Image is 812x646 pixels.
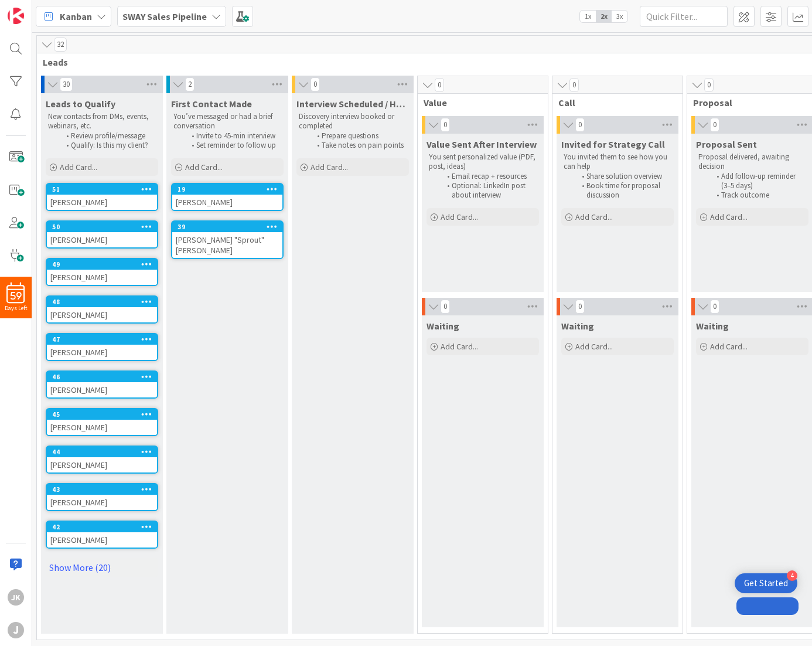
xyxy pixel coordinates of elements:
div: 51 [47,184,157,195]
div: 39 [172,222,282,232]
span: 0 [704,78,714,92]
span: 1x [580,11,596,22]
a: 51[PERSON_NAME] [46,183,158,211]
span: Waiting [561,320,594,332]
span: 0 [441,118,450,132]
div: 50[PERSON_NAME] [47,222,157,247]
span: 32 [54,38,67,52]
a: Show More (20) [46,558,158,577]
div: 50 [52,223,157,231]
li: Add follow-up reminder (3–5 days) [710,172,807,191]
div: Open Get Started checklist, remaining modules: 4 [735,573,797,593]
span: 0 [575,300,585,314]
span: 0 [710,300,719,314]
a: 39[PERSON_NAME] "Sprout" [PERSON_NAME] [171,220,284,259]
span: 0 [311,77,320,91]
span: Waiting [427,320,459,332]
li: Review profile/message [60,131,156,141]
div: 43 [52,485,157,494]
span: Value Sent After Interview [427,138,537,150]
div: 47 [52,335,157,344]
div: 48[PERSON_NAME] [47,297,157,322]
div: 47[PERSON_NAME] [47,334,157,360]
li: Share solution overview [575,172,672,181]
span: Add Card... [710,212,748,222]
span: 2x [596,11,612,22]
div: [PERSON_NAME] [172,195,282,210]
a: 43[PERSON_NAME] [46,483,158,511]
div: 46 [47,372,157,382]
span: 0 [441,300,450,314]
li: Prepare questions [311,131,407,141]
div: 42 [52,523,157,531]
div: 49 [47,259,157,270]
span: Call [558,97,668,108]
a: 44[PERSON_NAME] [46,446,158,474]
div: 19[PERSON_NAME] [172,184,282,210]
span: 30 [60,77,73,91]
li: Take notes on pain points [311,141,407,150]
div: 44 [47,447,157,457]
li: Track outcome [710,191,807,200]
li: Invite to 45-min interview [185,131,282,141]
div: 39[PERSON_NAME] "Sprout" [PERSON_NAME] [172,222,282,258]
a: 48[PERSON_NAME] [46,295,158,324]
div: 42 [47,522,157,532]
div: [PERSON_NAME] [47,345,157,360]
div: 51[PERSON_NAME] [47,184,157,210]
span: Add Card... [311,162,348,172]
a: 47[PERSON_NAME] [46,333,158,361]
span: Waiting [696,320,729,332]
div: Get Started [744,577,788,589]
span: Add Card... [441,341,478,352]
div: 47 [47,334,157,345]
a: 50[PERSON_NAME] [46,220,158,249]
div: 4 [787,570,797,581]
div: 46[PERSON_NAME] [47,372,157,397]
span: 0 [435,78,444,92]
b: SWAY Sales Pipeline [122,11,207,22]
span: Add Card... [60,162,97,172]
div: [PERSON_NAME] [47,457,157,472]
div: JK [8,589,24,606]
div: j [8,622,24,638]
span: Add Card... [185,162,223,172]
a: 49[PERSON_NAME] [46,258,158,286]
li: Set reminder to follow up [185,141,282,150]
p: You’ve messaged or had a brief conversation [173,112,281,131]
span: 3x [612,11,627,22]
p: New contacts from DMs, events, webinars, etc. [48,112,156,131]
div: [PERSON_NAME] [47,420,157,435]
a: 42[PERSON_NAME] [46,521,158,549]
div: 49[PERSON_NAME] [47,259,157,285]
div: 45 [47,409,157,420]
p: You sent personalized value (PDF, post, ideas) [429,152,537,172]
div: 46 [52,373,157,381]
div: [PERSON_NAME] [47,532,157,548]
span: Leads to Qualify [46,98,115,110]
div: 42[PERSON_NAME] [47,522,157,548]
a: 19[PERSON_NAME] [171,183,284,211]
span: Add Card... [575,212,613,222]
div: 19 [178,185,282,193]
input: Quick Filter... [640,6,728,27]
span: 0 [569,78,579,92]
p: Proposal delivered, awaiting decision [698,152,806,172]
div: 44 [52,448,157,456]
span: First Contact Made [171,98,252,110]
div: 48 [47,297,157,307]
div: 44[PERSON_NAME] [47,447,157,472]
div: [PERSON_NAME] [47,195,157,210]
div: [PERSON_NAME] [47,495,157,510]
div: 45[PERSON_NAME] [47,409,157,435]
span: Proposal Sent [696,138,757,150]
div: [PERSON_NAME] [47,270,157,285]
span: Proposal [693,97,803,108]
div: [PERSON_NAME] [47,382,157,397]
span: 59 [11,292,22,300]
div: 48 [52,298,157,306]
div: 43[PERSON_NAME] [47,484,157,510]
p: You invited them to see how you can help [564,152,671,172]
p: Discovery interview booked or completed [299,112,407,131]
div: 43 [47,484,157,495]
